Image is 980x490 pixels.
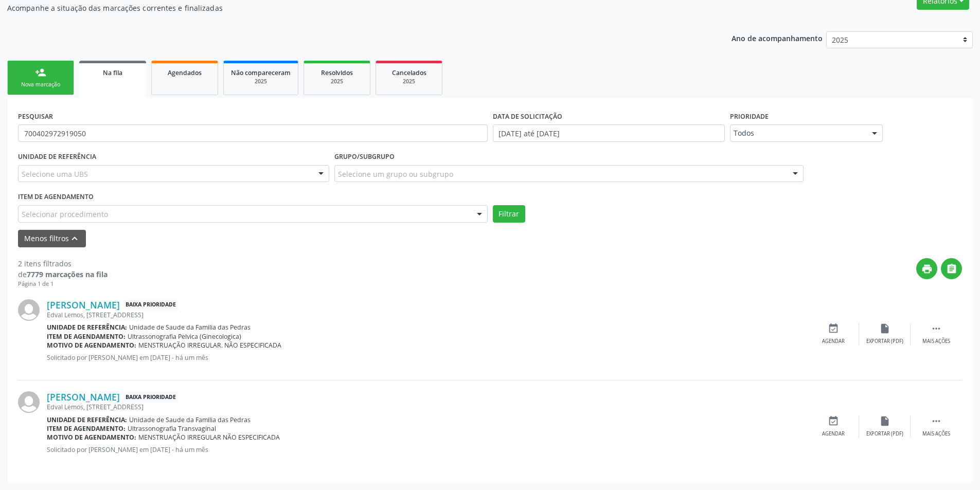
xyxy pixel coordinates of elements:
span: Resolvidos [321,68,353,77]
span: Selecione uma UBS [22,169,88,179]
p: Ano de acompanhamento [732,31,823,44]
div: person_add [35,67,46,78]
button: Filtrar [493,205,525,223]
div: Página 1 de 1 [18,280,108,288]
i: keyboard_arrow_up [69,233,80,244]
span: Não compareceram [231,68,291,77]
label: PESQUISAR [18,108,53,124]
b: Motivo de agendamento: [47,433,136,442]
div: 2025 [231,78,291,85]
i: insert_drive_file [879,415,890,427]
div: Nova marcação [15,81,66,88]
b: Item de agendamento: [47,332,126,341]
div: Exportar (PDF) [866,338,903,345]
img: img [18,299,40,321]
span: Baixa Prioridade [123,392,178,403]
strong: 7779 marcações na fila [27,269,108,279]
span: MENSTRUAÇÃO IRREGULAR. NÃO ESPECIFICADA [138,341,281,350]
button:  [941,258,962,279]
div: Mais ações [922,338,950,345]
div: de [18,269,108,280]
i:  [931,323,942,334]
span: Unidade de Saude da Familia das Pedras [129,415,251,424]
i: event_available [828,415,839,427]
button: Menos filtroskeyboard_arrow_up [18,230,86,248]
label: UNIDADE DE REFERÊNCIA [18,149,96,165]
div: 2025 [383,78,435,85]
span: Unidade de Saude da Familia das Pedras [129,323,251,332]
a: [PERSON_NAME] [47,391,120,403]
i: event_available [828,323,839,334]
span: Baixa Prioridade [123,300,178,311]
b: Unidade de referência: [47,415,127,424]
span: Selecionar procedimento [22,209,108,220]
div: Agendar [822,338,845,345]
p: Acompanhe a situação das marcações correntes e finalizadas [7,3,683,13]
span: Ultrassonografia Transvaginal [128,424,216,433]
label: DATA DE SOLICITAÇÃO [493,108,562,124]
span: Ultrassonografia Pelvica (Ginecologica) [128,332,241,341]
input: Selecione um intervalo [493,124,725,142]
input: Nome, CNS [18,124,488,142]
span: Selecione um grupo ou subgrupo [338,169,453,179]
p: Solicitado por [PERSON_NAME] em [DATE] - há um mês [47,353,808,362]
button: print [916,258,937,279]
label: Item de agendamento [18,189,94,205]
i: insert_drive_file [879,323,890,334]
i:  [946,263,957,275]
i: print [921,263,933,275]
b: Unidade de referência: [47,323,127,332]
p: Solicitado por [PERSON_NAME] em [DATE] - há um mês [47,445,808,454]
span: Na fila [103,68,122,77]
label: Grupo/Subgrupo [334,149,395,165]
div: 2025 [311,78,363,85]
span: Cancelados [392,68,426,77]
span: Todos [734,128,862,138]
span: MENSTRUAÇÃO IRREGULAR NÃO ESPECIFICADA [138,433,280,442]
div: Mais ações [922,430,950,438]
b: Item de agendamento: [47,424,126,433]
span: Agendados [168,68,202,77]
b: Motivo de agendamento: [47,341,136,350]
div: Edval Lemos, [STREET_ADDRESS] [47,403,808,411]
a: [PERSON_NAME] [47,299,120,311]
div: Exportar (PDF) [866,430,903,438]
div: Edval Lemos, [STREET_ADDRESS] [47,311,808,319]
i:  [931,415,942,427]
div: 2 itens filtrados [18,258,108,269]
label: Prioridade [730,108,769,124]
img: img [18,391,40,413]
div: Agendar [822,430,845,438]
